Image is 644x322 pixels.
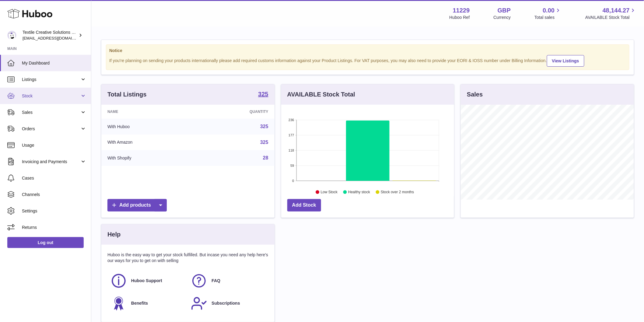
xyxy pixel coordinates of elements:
[107,230,121,239] h3: Help
[22,225,86,230] span: Returns
[191,295,265,312] a: Subscriptions
[196,105,274,119] th: Quantity
[22,60,86,66] span: My Dashboard
[101,135,196,150] td: With Amazon
[110,295,185,312] a: Benefits
[289,133,294,137] text: 177
[498,6,511,15] strong: GBP
[287,90,355,99] h3: AVAILABLE Stock Total
[292,179,294,183] text: 0
[289,149,294,152] text: 118
[101,105,196,119] th: Name
[258,91,268,97] strong: 325
[107,90,147,99] h3: Total Listings
[191,273,265,289] a: FAQ
[547,55,584,67] a: View Listings
[381,190,414,194] text: Stock over 2 months
[22,126,80,132] span: Orders
[23,30,77,41] div: Textile Creative Solutions Limited
[107,199,167,212] a: Add products
[543,6,555,15] span: 0.00
[260,124,268,129] a: 325
[107,252,268,264] p: Huboo is the easy way to get your stock fulfilled. But incase you need any help here's our ways f...
[585,6,637,20] a: 48,144.27 AVAILABLE Stock Total
[101,119,196,135] td: With Huboo
[212,278,220,284] span: FAQ
[534,15,562,20] span: Total sales
[109,54,626,67] div: If you're planning on sending your products internationally please add required customs informati...
[22,175,86,181] span: Cases
[603,6,630,15] span: 48,144.27
[321,190,338,194] text: Low Stock
[22,142,86,148] span: Usage
[22,77,80,82] span: Listings
[131,278,162,284] span: Huboo Support
[22,192,86,198] span: Channels
[467,90,483,99] h3: Sales
[263,155,268,160] a: 28
[585,15,637,20] span: AVAILABLE Stock Total
[7,237,84,248] a: Log out
[109,48,626,54] strong: Notice
[23,36,89,40] span: [EMAIL_ADDRESS][DOMAIN_NAME]
[290,164,294,167] text: 59
[22,208,86,214] span: Settings
[289,118,294,122] text: 236
[534,6,562,20] a: 0.00 Total sales
[260,140,268,145] a: 325
[101,150,196,166] td: With Shopify
[22,110,80,115] span: Sales
[494,15,511,20] div: Currency
[453,6,470,15] strong: 11229
[212,300,240,306] span: Subscriptions
[110,273,185,289] a: Huboo Support
[348,190,370,194] text: Healthy stock
[258,91,268,98] a: 325
[7,31,16,40] img: sales@textilecreativesolutions.co.uk
[22,93,80,99] span: Stock
[450,15,470,20] div: Huboo Ref
[131,300,148,306] span: Benefits
[287,199,321,212] a: Add Stock
[22,159,80,165] span: Invoicing and Payments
